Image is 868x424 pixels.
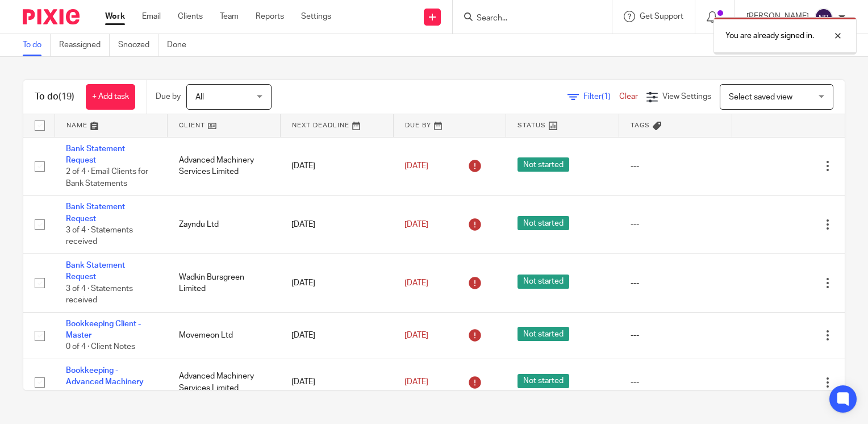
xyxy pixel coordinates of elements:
[631,277,721,289] div: ---
[725,30,814,41] p: You are already signed in.
[280,196,393,254] td: [DATE]
[220,11,239,22] a: Team
[195,93,204,101] span: All
[619,93,638,101] a: Clear
[167,34,195,56] a: Done
[23,34,51,56] a: To do
[404,221,428,228] span: [DATE]
[518,216,569,230] span: Not started
[729,93,792,101] span: Select saved view
[142,11,161,22] a: Email
[66,226,133,246] span: 3 of 4 · Statements received
[168,196,281,254] td: Zayndu Ltd
[66,285,133,305] span: 3 of 4 · Statements received
[66,203,125,222] a: Bank Statement Request
[280,359,393,406] td: [DATE]
[815,8,833,26] img: svg%3E
[280,137,393,196] td: [DATE]
[156,91,181,102] p: Due by
[404,331,428,339] span: [DATE]
[631,160,721,172] div: ---
[518,275,569,289] span: Not started
[631,330,721,341] div: ---
[66,367,144,386] a: Bookkeeping - Advanced Machinery
[105,11,125,22] a: Work
[301,11,331,22] a: Settings
[518,327,569,341] span: Not started
[35,91,74,103] h1: To do
[118,34,158,56] a: Snoozed
[168,312,281,359] td: Movemeon Ltd
[256,11,284,22] a: Reports
[86,84,135,110] a: + Add task
[66,145,125,164] a: Bank Statement Request
[280,254,393,313] td: [DATE]
[662,93,711,101] span: View Settings
[518,374,569,388] span: Not started
[178,11,203,22] a: Clients
[59,92,74,101] span: (19)
[66,168,148,188] span: 2 of 4 · Email Clients for Bank Statements
[66,343,135,351] span: 0 of 4 · Client Notes
[518,157,569,172] span: Not started
[23,9,80,24] img: Pixie
[631,219,721,230] div: ---
[602,93,611,101] span: (1)
[404,162,428,170] span: [DATE]
[66,261,125,281] a: Bank Statement Request
[404,279,428,287] span: [DATE]
[404,378,428,386] span: [DATE]
[631,122,650,128] span: Tags
[66,320,141,339] a: Bookkeeping Client - Master
[168,137,281,196] td: Advanced Machinery Services Limited
[168,254,281,313] td: Wadkin Bursgreen Limited
[168,359,281,406] td: Advanced Machinery Services Limited
[59,34,110,56] a: Reassigned
[631,376,721,388] div: ---
[583,93,619,101] span: Filter
[280,312,393,359] td: [DATE]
